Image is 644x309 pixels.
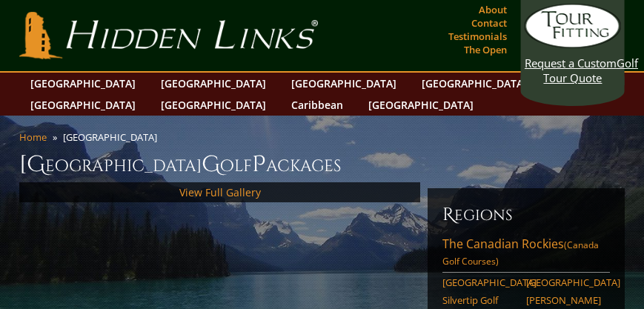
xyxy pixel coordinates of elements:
[468,13,511,33] a: Contact
[442,276,517,288] a: [GEOGRAPHIC_DATA]
[525,4,621,85] a: Request a CustomGolf Tour Quote
[202,150,220,179] span: G
[361,94,481,116] a: [GEOGRAPHIC_DATA]
[252,150,266,179] span: P
[23,73,143,94] a: [GEOGRAPHIC_DATA]
[460,39,511,60] a: The Open
[442,203,610,227] h6: Regions
[153,94,273,116] a: [GEOGRAPHIC_DATA]
[442,236,610,273] a: The Canadian Rockies(Canada Golf Courses)
[19,130,47,144] a: Home
[525,56,617,70] span: Request a Custom
[179,185,261,199] a: View Full Gallery
[63,130,163,144] li: [GEOGRAPHIC_DATA]
[19,150,625,179] h1: [GEOGRAPHIC_DATA] olf ackages
[23,94,143,116] a: [GEOGRAPHIC_DATA]
[526,276,600,288] a: [GEOGRAPHIC_DATA]
[414,73,534,94] a: [GEOGRAPHIC_DATA]
[153,73,273,94] a: [GEOGRAPHIC_DATA]
[445,26,511,47] a: Testimonials
[284,73,404,94] a: [GEOGRAPHIC_DATA]
[284,94,351,116] a: Caribbean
